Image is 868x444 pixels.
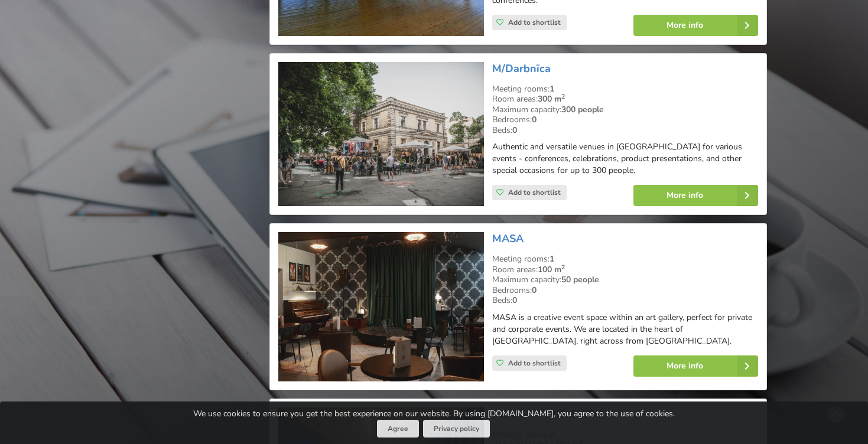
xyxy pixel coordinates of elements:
[492,275,758,285] div: Maximum capacity:
[492,94,758,105] div: Room areas:
[492,285,758,296] div: Bedrooms:
[492,265,758,275] div: Room areas:
[492,141,758,177] p: Authentic and versatile venues in [GEOGRAPHIC_DATA] for various events - conferences, celebration...
[538,93,565,105] strong: 300 m
[550,83,554,94] strong: 1
[538,264,565,275] strong: 100 m
[492,61,551,76] a: M/Darbnīca
[550,253,554,265] strong: 1
[508,18,561,27] span: Add to shortlist
[532,285,537,296] strong: 0
[561,274,599,285] strong: 50 people
[633,15,758,36] a: More info
[423,420,490,438] a: Privacy policy
[561,104,604,115] strong: 300 people
[561,263,565,272] sup: 2
[492,254,758,265] div: Meeting rooms:
[508,188,561,197] span: Add to shortlist
[492,312,758,347] p: MASA is a creative event space within an art gallery, perfect for private and corporate events. W...
[492,295,758,306] div: Beds:
[633,185,758,206] a: More info
[512,125,517,136] strong: 0
[377,420,419,438] button: Agree
[492,105,758,115] div: Maximum capacity:
[278,62,483,207] img: Historic event venue | Riga | M/Darbnīca
[492,231,524,246] a: MASA
[561,92,565,101] sup: 2
[633,355,758,377] a: More info
[492,125,758,136] div: Beds:
[532,114,537,125] strong: 0
[492,84,758,94] div: Meeting rooms:
[512,295,517,306] strong: 0
[492,115,758,125] div: Bedrooms:
[278,232,483,381] img: Unusual venues | Riga | MASA
[508,358,561,368] span: Add to shortlist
